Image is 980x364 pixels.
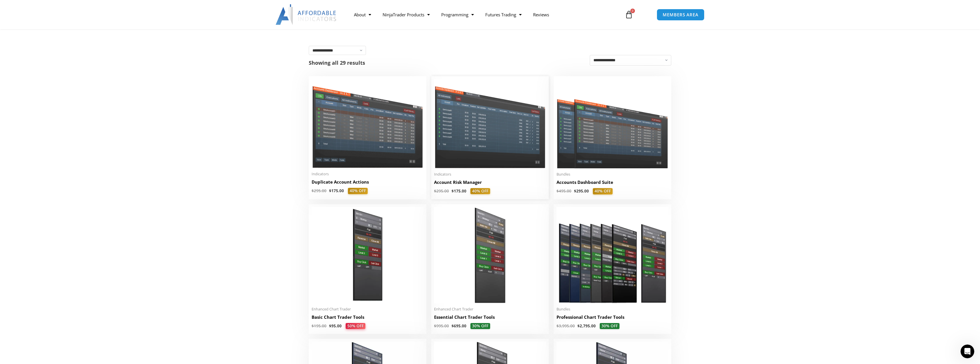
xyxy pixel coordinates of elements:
h2: Accounts Dashboard Suite [557,179,668,185]
span: $ [452,188,454,194]
span: $ [557,188,559,194]
span: 40% OFF [593,188,613,194]
a: Accounts Dashboard Suite [557,179,668,188]
bdi: 175.00 [452,188,466,194]
a: Programming [435,8,480,21]
span: 30% OFF [600,323,619,329]
span: $ [434,323,436,328]
h2: Account Risk Manager [434,179,546,185]
img: LogoAI | Affordable Indicators – NinjaTrader [276,4,337,25]
span: $ [312,323,314,328]
a: Professional Chart Trader Tools [557,314,668,323]
img: BasicTools [312,207,423,303]
bdi: 995.00 [434,323,449,328]
bdi: 295.00 [434,188,449,194]
span: 0 [630,9,635,13]
span: Indicators [312,172,423,176]
span: Bundles [557,172,668,177]
bdi: 2,795.00 [577,323,596,328]
span: 30% OFF [470,323,490,329]
select: Shop order [590,55,671,66]
h2: Essential Chart Trader Tools [434,314,546,320]
h2: Basic Chart Trader Tools [312,314,423,320]
span: $ [329,323,331,328]
span: 40% OFF [470,188,490,194]
bdi: 175.00 [329,188,344,193]
img: Account Risk Manager [434,79,546,168]
a: Basic Chart Trader Tools [312,314,423,323]
h2: Professional Chart Trader Tools [557,314,668,320]
bdi: 295.00 [574,188,589,194]
a: Account Risk Manager [434,179,546,188]
span: Indicators [434,172,546,177]
a: Duplicate Account Actions [312,179,423,188]
span: $ [434,188,436,194]
bdi: 295.00 [312,188,326,193]
span: $ [312,188,314,193]
span: 40% OFF [348,188,368,194]
a: 0 [616,6,642,23]
bdi: 3,995.00 [557,323,575,328]
p: Showing all 29 results [309,60,365,65]
img: Essential Chart Trader Tools [434,207,546,303]
img: Accounts Dashboard Suite [557,79,668,168]
span: $ [452,323,454,328]
span: Bundles [557,307,668,312]
iframe: Intercom live chat [961,345,974,358]
a: About [348,8,377,21]
span: 50% OFF [346,323,365,329]
h2: Duplicate Account Actions [312,179,423,185]
bdi: 495.00 [557,188,571,194]
img: Duplicate Account Actions [312,79,423,168]
span: $ [577,323,580,328]
span: $ [574,188,576,194]
bdi: 195.00 [312,323,326,328]
span: MEMBERS AREA [663,13,698,17]
a: Essential Chart Trader Tools [434,314,546,323]
bdi: 95.00 [329,323,342,328]
span: Enhanced Chart Trader [312,307,423,312]
a: Futures Trading [480,8,527,21]
a: MEMBERS AREA [657,9,704,21]
a: NinjaTrader Products [377,8,435,21]
bdi: 695.00 [452,323,466,328]
span: $ [329,188,331,193]
nav: Menu [348,8,618,21]
span: Enhanced Chart Trader [434,307,546,312]
span: $ [557,323,559,328]
a: Reviews [527,8,555,21]
img: ProfessionalToolsBundlePage [557,207,668,303]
